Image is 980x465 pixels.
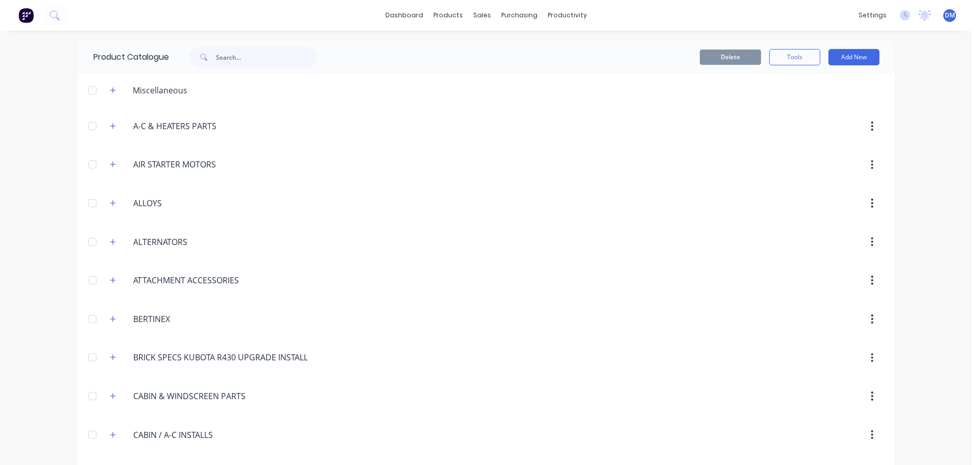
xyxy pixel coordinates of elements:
button: Tools [769,49,820,65]
input: Enter category name [133,351,310,363]
div: productivity [543,8,592,23]
input: Enter category name [133,274,254,286]
div: Product Catalogue [78,41,169,74]
div: sales [468,8,496,23]
button: Delete [700,50,761,65]
input: Search... [216,47,317,67]
div: purchasing [496,8,543,23]
button: Add New [828,49,879,65]
a: dashboard [380,8,428,23]
div: products [428,8,468,23]
input: Enter category name [133,429,254,441]
input: Enter category name [133,158,254,170]
iframe: Intercom live chat [945,430,970,455]
input: Enter category name [133,313,254,325]
input: Enter category name [133,390,254,402]
span: DM [945,11,955,20]
img: Factory [18,8,34,23]
div: Miscellaneous [125,84,195,96]
div: settings [853,8,892,23]
input: Enter category name [133,120,254,132]
input: Enter category name [133,236,254,248]
input: Enter category name [133,197,254,209]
